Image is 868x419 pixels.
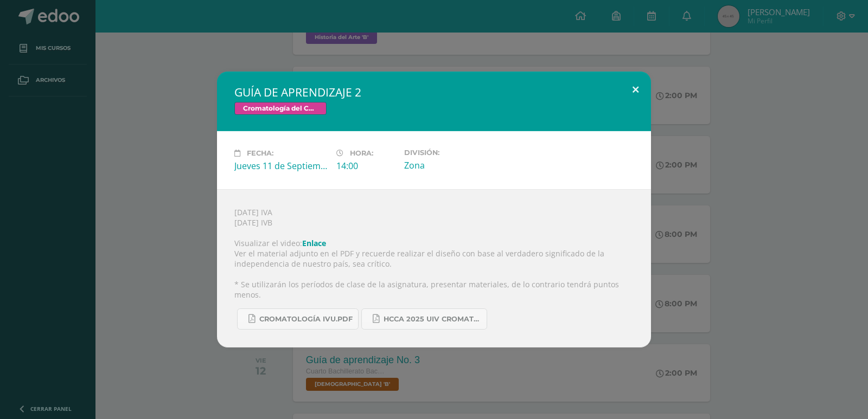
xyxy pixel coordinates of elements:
[404,149,497,157] label: División:
[234,85,634,100] h2: GUÍA DE APRENDIZAJE 2
[237,308,359,330] a: CROMATOLOGÍA IVU.pdf
[350,149,373,157] span: Hora:
[217,189,651,347] div: [DATE] IVA [DATE] IVB Visualizar el video: Ver el material adjunto en el PDF y recuerde realizar ...
[247,149,273,157] span: Fecha:
[234,102,327,115] span: Cromatología del Color
[404,159,497,171] div: Zona
[234,160,328,172] div: Jueves 11 de Septiembre
[302,238,326,248] a: Enlace
[336,160,395,172] div: 14:00
[361,308,487,330] a: HCCA 2025 UIV CROMATOLOGÍA DEL COLOR.docx.pdf
[259,315,353,324] span: CROMATOLOGÍA IVU.pdf
[620,72,651,108] button: Close (Esc)
[384,315,481,324] span: HCCA 2025 UIV CROMATOLOGÍA DEL COLOR.docx.pdf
